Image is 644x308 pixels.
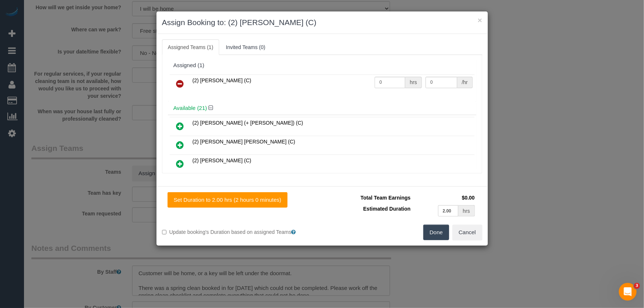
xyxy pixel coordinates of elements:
div: hrs [405,77,421,88]
a: Invited Teams (0) [220,39,271,55]
div: Assigned (1) [173,62,471,69]
h3: Assign Booking to: (2) [PERSON_NAME] (C) [162,17,482,28]
span: 3 [634,283,640,289]
label: Update booking's Duration based on assigned Teams [162,228,317,236]
span: (2) [PERSON_NAME] (C) [193,77,251,83]
h4: Available (21) [173,105,471,111]
td: Total Team Earnings [328,192,413,203]
td: $0.00 [413,192,477,203]
button: × [478,16,482,24]
a: Assigned Teams (1) [162,39,219,55]
span: Estimated Duration [363,206,410,212]
button: Cancel [452,225,482,240]
span: (2) [PERSON_NAME] (C) [193,158,251,163]
input: Update booking's Duration based on assigned Teams [162,230,167,235]
span: (2) [PERSON_NAME] [PERSON_NAME] (C) [193,139,296,145]
div: hrs [458,205,475,217]
span: (2) [PERSON_NAME] (+ [PERSON_NAME]) (C) [193,120,303,126]
div: /hr [457,77,472,88]
iframe: Intercom live chat [619,283,637,301]
button: Done [423,225,449,240]
button: Set Duration to 2.00 hrs (2 hours 0 minutes) [168,192,288,208]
